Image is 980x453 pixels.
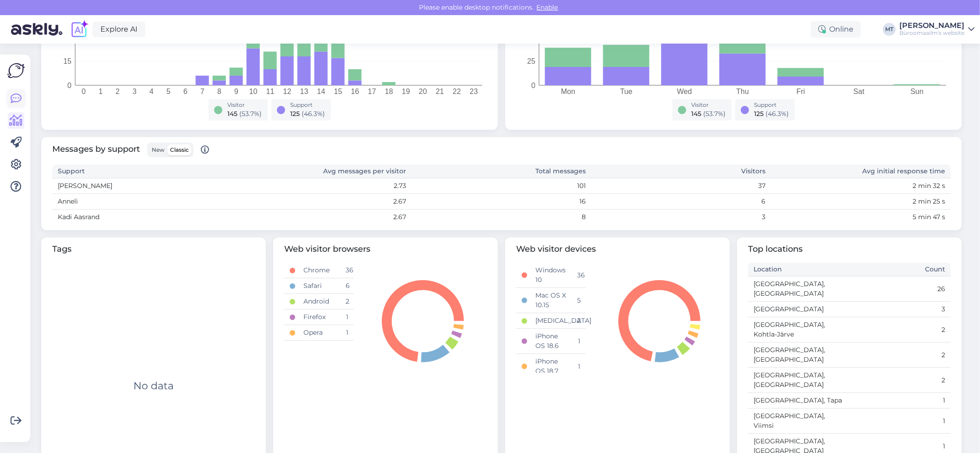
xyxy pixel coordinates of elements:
[284,243,487,255] span: Web visitor browsers
[853,88,865,95] tspan: Sat
[291,101,325,109] div: Support
[591,210,771,225] td: 3
[317,88,325,95] tspan: 14
[82,88,86,95] tspan: 0
[531,82,535,89] tspan: 0
[240,110,262,118] span: ( 53.7 %)
[232,165,412,178] th: Avg messages per visitor
[766,110,789,118] span: ( 46.3 %)
[849,263,951,276] th: Count
[232,178,412,194] td: 2.73
[99,88,103,95] tspan: 1
[340,309,354,325] td: 1
[849,302,951,317] td: 3
[748,343,849,368] td: [GEOGRAPHIC_DATA], [GEOGRAPHIC_DATA]
[849,368,951,393] td: 2
[591,178,771,194] td: 37
[591,194,771,210] td: 6
[620,88,633,95] tspan: Tue
[412,210,591,225] td: 8
[899,29,964,37] div: Büroomaailm's website
[754,110,764,118] span: 125
[534,3,561,11] span: Enable
[748,368,849,393] td: [GEOGRAPHIC_DATA], [GEOGRAPHIC_DATA]
[849,343,951,368] td: 2
[704,110,726,118] span: ( 53.7 %)
[771,210,951,225] td: 5 min 47 s
[849,393,951,409] td: 1
[530,313,572,329] td: [MEDICAL_DATA]
[149,88,154,95] tspan: 4
[385,88,393,95] tspan: 18
[527,57,535,65] tspan: 25
[298,263,340,278] td: Chrome
[899,22,974,37] a: [PERSON_NAME]Büroomaailm's website
[340,278,354,294] td: 6
[736,88,749,95] tspan: Thu
[52,178,232,194] td: [PERSON_NAME]
[572,354,586,379] td: 1
[771,165,951,178] th: Avg initial response time
[302,110,325,118] span: ( 46.3 %)
[572,329,586,354] td: 1
[849,276,951,302] td: 26
[771,194,951,210] td: 2 min 25 s
[334,88,342,95] tspan: 15
[170,146,189,153] span: Classic
[228,101,262,109] div: Visitor
[572,313,586,329] td: 2
[368,88,376,95] tspan: 17
[52,243,255,255] span: Tags
[232,194,412,210] td: 2.67
[183,88,187,95] tspan: 6
[771,178,951,194] td: 2 min 32 s
[453,88,461,95] tspan: 22
[572,288,586,313] td: 5
[419,88,427,95] tspan: 20
[436,88,444,95] tspan: 21
[516,243,719,255] span: Web visitor devices
[93,22,145,37] a: Explore AI
[132,88,137,95] tspan: 3
[340,325,354,341] td: 1
[67,82,72,89] tspan: 0
[52,165,232,178] th: Support
[849,409,951,434] td: 1
[748,276,849,302] td: [GEOGRAPHIC_DATA], [GEOGRAPHIC_DATA]
[340,263,354,278] td: 36
[811,21,861,38] div: Online
[298,278,340,294] td: Safari
[899,22,964,29] div: [PERSON_NAME]
[217,88,221,95] tspan: 8
[692,101,726,109] div: Visitor
[748,263,849,276] th: Location
[748,302,849,317] td: [GEOGRAPHIC_DATA]
[232,210,412,225] td: 2.67
[63,57,72,65] tspan: 15
[412,165,591,178] th: Total messages
[7,62,25,79] img: Askly Logo
[52,194,232,210] td: Anneli
[340,294,354,309] td: 2
[228,110,238,118] span: 145
[266,88,275,95] tspan: 11
[166,88,171,95] tspan: 5
[677,88,692,95] tspan: Wed
[692,110,702,118] span: 145
[561,88,575,95] tspan: Mon
[530,354,572,379] td: iPhone OS 18.7
[754,101,789,109] div: Support
[300,88,308,95] tspan: 13
[70,20,89,39] img: explore-ai
[298,309,340,325] td: Firefox
[470,88,478,95] tspan: 23
[283,88,292,95] tspan: 12
[748,317,849,343] td: [GEOGRAPHIC_DATA], Kohtla-Järve
[591,165,771,178] th: Visitors
[52,210,232,225] td: Kadi Aasrand
[748,393,849,409] td: [GEOGRAPHIC_DATA], Tapa
[572,263,586,288] td: 36
[849,317,951,343] td: 2
[530,329,572,354] td: iPhone OS 18.6
[412,178,591,194] td: 101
